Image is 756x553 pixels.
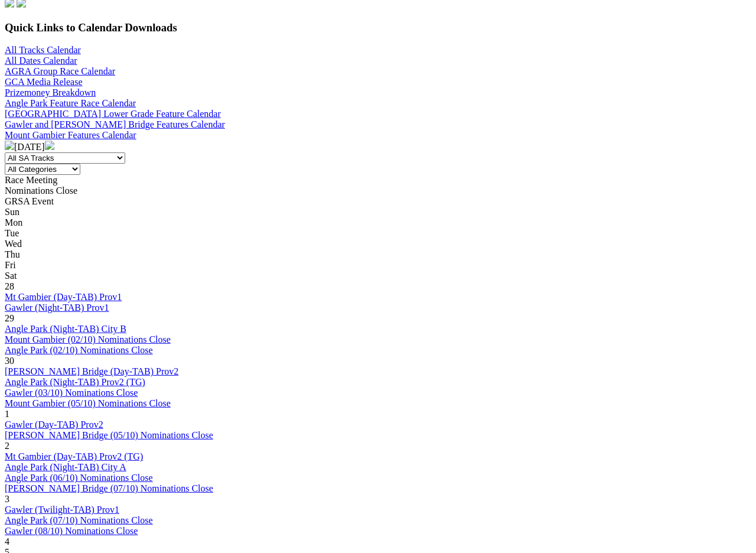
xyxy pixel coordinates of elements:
div: Race Meeting [5,175,751,186]
a: Prizemoney Breakdown [5,87,96,97]
a: [PERSON_NAME] Bridge (05/10) Nominations Close [5,430,213,440]
a: All Tracks Calendar [5,45,81,55]
div: Fri [5,260,751,271]
a: Angle Park (Night-TAB) City A [5,462,126,472]
div: Nominations Close [5,186,751,196]
span: 3 [5,494,9,504]
a: Gawler (Day-TAB) Prov2 [5,419,103,430]
div: Wed [5,239,751,249]
a: [GEOGRAPHIC_DATA] Lower Grade Feature Calendar [5,109,221,119]
div: Thu [5,249,751,260]
a: Gawler (08/10) Nominations Close [5,526,138,536]
a: AGRA Group Race Calendar [5,66,115,76]
div: Tue [5,228,751,239]
div: Sat [5,271,751,281]
div: [DATE] [5,141,751,152]
span: 2 [5,441,9,451]
a: Angle Park (07/10) Nominations Close [5,515,153,525]
a: Angle Park (02/10) Nominations Close [5,345,153,355]
a: Angle Park (Night-TAB) Prov2 (TG) [5,377,145,387]
a: GCA Media Release [5,77,83,87]
span: 4 [5,536,9,547]
span: 30 [5,356,14,366]
a: Mt Gambier (Day-TAB) Prov1 [5,292,122,302]
div: Sun [5,207,751,217]
h3: Quick Links to Calendar Downloads [5,21,751,34]
img: chevron-left-pager-white.svg [5,141,14,150]
a: Gawler (03/10) Nominations Close [5,388,138,398]
a: Angle Park Feature Race Calendar [5,98,136,108]
span: 29 [5,313,14,323]
a: Mount Gambier (02/10) Nominations Close [5,334,171,344]
a: Mount Gambier Features Calendar [5,130,136,140]
a: Gawler (Night-TAB) Prov1 [5,302,109,313]
div: GRSA Event [5,196,751,207]
a: [PERSON_NAME] Bridge (07/10) Nominations Close [5,483,213,493]
a: Angle Park (06/10) Nominations Close [5,473,153,483]
a: Angle Park (Night-TAB) City B [5,324,126,334]
a: Gawler (Twilight-TAB) Prov1 [5,505,119,515]
a: Mount Gambier (05/10) Nominations Close [5,398,171,408]
span: 28 [5,281,14,291]
div: Mon [5,217,751,228]
a: Gawler and [PERSON_NAME] Bridge Features Calendar [5,119,225,129]
span: 1 [5,409,9,419]
a: [PERSON_NAME] Bridge (Day-TAB) Prov2 [5,366,178,376]
a: Mt Gambier (Day-TAB) Prov2 (TG) [5,451,143,461]
img: chevron-right-pager-white.svg [45,141,54,150]
a: All Dates Calendar [5,56,77,66]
